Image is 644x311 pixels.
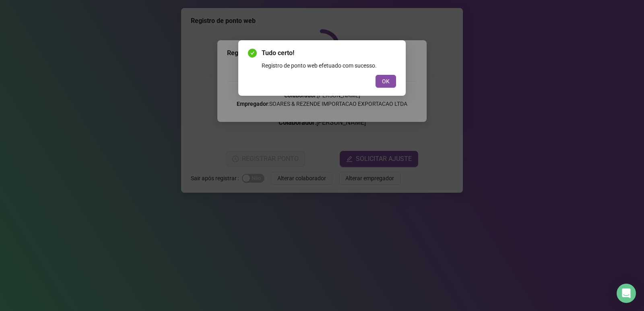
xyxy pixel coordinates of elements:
[376,75,396,88] button: OK
[617,284,636,303] div: Open Intercom Messenger
[248,49,257,58] span: check-circle
[262,48,396,58] span: Tudo certo!
[262,61,396,70] div: Registro de ponto web efetuado com sucesso.
[382,77,390,86] span: OK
